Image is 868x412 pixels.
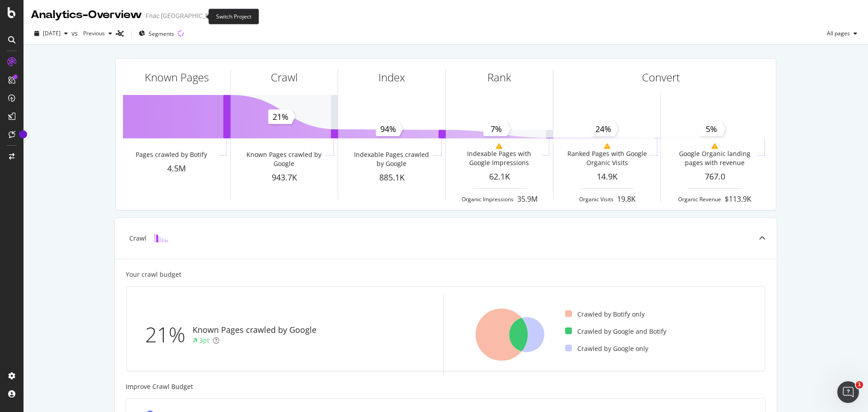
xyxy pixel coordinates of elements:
div: Crawled by Botify only [565,310,645,319]
div: Crawl [129,234,146,243]
div: 62.1K [446,171,553,183]
iframe: Intercom live chat [837,381,859,403]
div: Crawled by Google only [565,344,648,353]
span: 1 [856,381,863,388]
div: 21% [145,320,193,350]
div: 4.5M [123,163,230,175]
div: Indexable Pages crawled by Google [351,150,432,168]
img: block-icon [154,234,168,242]
div: Known Pages crawled by Google [243,150,324,168]
span: Segments [149,30,174,38]
div: Switch Project [208,9,259,24]
div: Fnac [GEOGRAPHIC_DATA] [146,11,222,20]
button: Previous [80,26,116,41]
span: vs [71,29,80,38]
div: 3pt [199,336,209,345]
div: Tooltip anchor [19,130,27,138]
button: Segments [135,26,178,41]
div: Analytics - Overview [31,7,142,23]
div: Improve Crawl Budget [126,382,766,391]
span: All pages [823,29,850,37]
div: Index [378,70,405,85]
div: 35.9M [517,194,538,204]
div: Organic Impressions [462,195,514,203]
div: Indexable Pages with Google Impressions [458,149,539,167]
div: Rank [487,70,511,85]
div: Known Pages [145,70,209,85]
button: All pages [823,26,861,41]
div: Pages crawled by Botify [136,150,207,159]
div: Your crawl budget [126,270,181,279]
div: Crawled by Google and Botify [565,327,666,336]
div: Known Pages crawled by Google [193,324,316,336]
button: [DATE] [31,26,71,41]
span: Previous [80,29,105,37]
div: 943.7K [231,172,338,184]
div: Crawl [271,70,297,85]
span: 2023 Sep. 30th [43,29,61,37]
div: 885.1K [338,172,445,184]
